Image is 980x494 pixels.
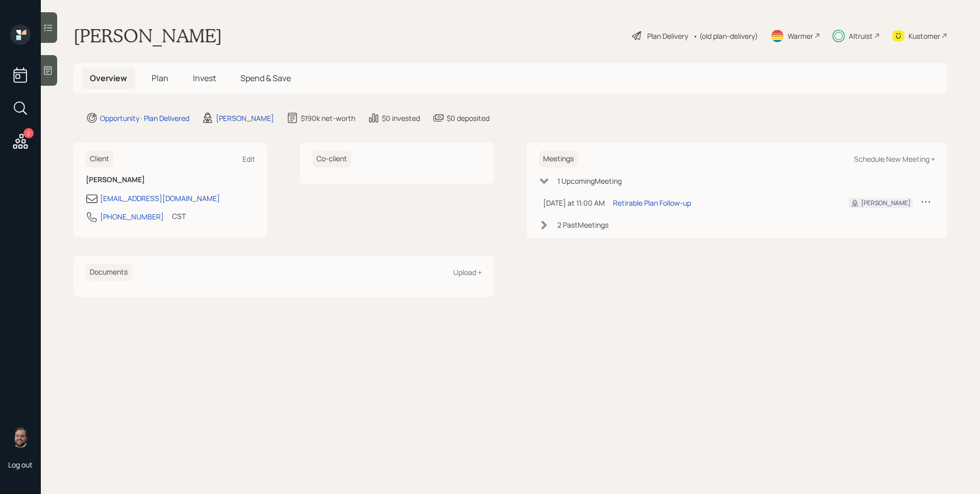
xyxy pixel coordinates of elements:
div: $190k net-worth [301,113,355,123]
div: Plan Delivery [647,31,688,41]
div: 1 Upcoming Meeting [557,176,622,186]
span: Plan [152,72,168,84]
div: Altruist [849,31,873,41]
div: 2 Past Meeting s [557,219,608,230]
img: james-distasi-headshot.png [10,427,31,448]
div: Log out [8,460,33,470]
h6: Client [86,151,113,167]
div: Warmer [788,31,813,41]
div: [PERSON_NAME] [216,113,274,123]
div: [PERSON_NAME] [861,199,911,208]
h6: Documents [86,264,132,281]
h6: Meetings [539,151,578,167]
div: [DATE] at 11:00 AM [543,197,605,208]
div: Kustomer [909,31,940,41]
div: • (old plan-delivery) [693,31,758,41]
div: 2 [23,128,34,138]
div: Edit [242,154,255,164]
span: Spend & Save [240,72,291,84]
div: CST [172,211,186,221]
div: $0 deposited [447,113,489,123]
div: [PHONE_NUMBER] [100,211,164,222]
div: Upload + [453,267,482,277]
h6: Co-client [312,151,351,167]
div: Opportunity · Plan Delivered [100,113,189,123]
span: Overview [90,72,127,84]
div: Schedule New Meeting + [854,154,935,164]
div: [EMAIL_ADDRESS][DOMAIN_NAME] [100,193,220,204]
div: $0 invested [382,113,420,123]
h6: [PERSON_NAME] [86,176,255,184]
span: Invest [193,72,216,84]
h1: [PERSON_NAME] [73,24,222,47]
div: Retirable Plan Follow-up [613,197,691,208]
